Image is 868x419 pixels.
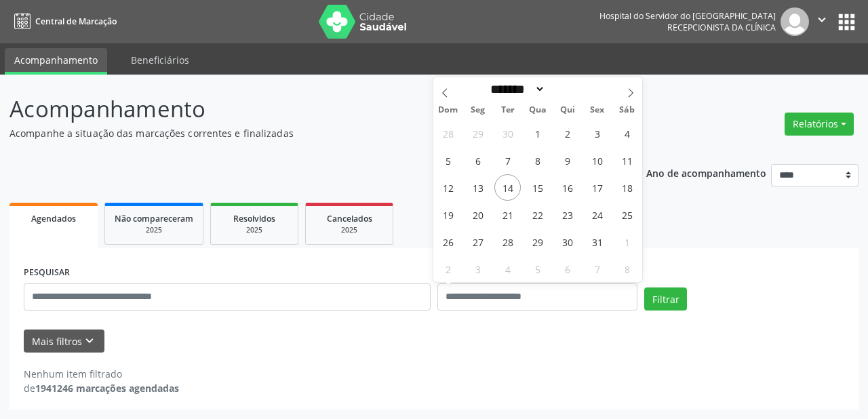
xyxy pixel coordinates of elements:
span: Qui [553,106,583,115]
span: Outubro 5, 2025 [435,147,461,174]
span: Ter [493,106,523,115]
span: Recepcionista da clínica [667,22,776,33]
button: Filtrar [644,287,687,311]
span: Setembro 29, 2025 [465,120,491,146]
span: Outubro 29, 2025 [524,228,551,255]
span: Outubro 25, 2025 [614,201,640,228]
span: Outubro 6, 2025 [465,147,491,174]
span: Outubro 4, 2025 [614,120,640,146]
span: Outubro 15, 2025 [524,174,551,201]
span: Outubro 19, 2025 [435,201,461,228]
span: Setembro 28, 2025 [435,120,461,146]
span: Outubro 31, 2025 [584,228,610,255]
p: Ano de acompanhamento [646,164,766,181]
span: Seg [463,106,493,115]
span: Sex [583,106,612,115]
div: 2025 [220,225,288,235]
span: Outubro 1, 2025 [524,120,551,146]
span: Novembro 3, 2025 [465,256,491,282]
span: Dom [433,106,463,115]
a: Central de Marcação [9,10,117,33]
span: Novembro 8, 2025 [614,256,640,282]
div: de [24,381,179,395]
span: Outubro 3, 2025 [584,120,610,146]
span: Outubro 20, 2025 [465,201,491,228]
p: Acompanhamento [9,92,604,126]
div: Nenhum item filtrado [24,367,179,381]
select: Month [486,82,545,96]
span: Outubro 8, 2025 [524,147,551,174]
p: Acompanhe a situação das marcações correntes e finalizadas [9,126,604,140]
button: apps [835,10,859,34]
span: Outubro 22, 2025 [524,201,551,228]
input: Year [545,82,590,96]
span: Outubro 21, 2025 [494,201,521,228]
span: Outubro 7, 2025 [494,147,521,174]
span: Novembro 2, 2025 [435,256,461,282]
div: 2025 [315,225,383,235]
span: Cancelados [327,213,372,224]
span: Outubro 24, 2025 [584,201,610,228]
span: Outubro 17, 2025 [584,174,610,201]
span: Outubro 11, 2025 [614,147,640,174]
button: Relatórios [785,113,854,136]
img: img [781,7,809,36]
i:  [814,12,829,27]
span: Novembro 6, 2025 [554,256,580,282]
strong: 1941246 marcações agendadas [35,382,179,395]
span: Setembro 30, 2025 [494,120,521,146]
span: Outubro 9, 2025 [554,147,580,174]
span: Agendados [31,213,76,224]
span: Outubro 26, 2025 [435,228,461,255]
a: Acompanhamento [5,48,107,75]
span: Outubro 10, 2025 [584,147,610,174]
button: Mais filtroskeyboard_arrow_down [24,330,104,353]
span: Outubro 23, 2025 [554,201,580,228]
span: Novembro 4, 2025 [494,256,521,282]
label: PESQUISAR [24,262,70,283]
div: Hospital do Servidor do [GEOGRAPHIC_DATA] [599,10,776,22]
span: Resolvidos [233,213,275,224]
div: 2025 [115,225,193,235]
button:  [809,7,835,36]
span: Novembro 7, 2025 [584,256,610,282]
span: Outubro 28, 2025 [494,228,521,255]
span: Central de Marcação [35,16,117,27]
span: Outubro 14, 2025 [494,174,521,201]
span: Outubro 18, 2025 [614,174,640,201]
span: Não compareceram [115,213,193,224]
span: Outubro 2, 2025 [554,120,580,146]
i: keyboard_arrow_down [82,334,97,348]
span: Novembro 1, 2025 [614,228,640,255]
span: Outubro 12, 2025 [435,174,461,201]
span: Novembro 5, 2025 [524,256,551,282]
span: Qua [523,106,553,115]
span: Outubro 16, 2025 [554,174,580,201]
span: Sáb [612,106,642,115]
span: Outubro 27, 2025 [465,228,491,255]
span: Outubro 13, 2025 [465,174,491,201]
a: Beneficiários [121,48,199,72]
span: Outubro 30, 2025 [554,228,580,255]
